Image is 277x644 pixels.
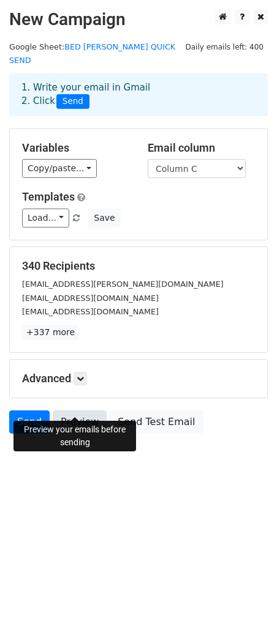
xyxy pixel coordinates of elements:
a: Send [9,410,50,434]
iframe: Chat Widget [216,585,277,644]
a: BED [PERSON_NAME] QUICK SEND [9,42,175,65]
a: Preview [53,410,107,434]
h5: Variables [22,141,129,155]
a: Load... [22,209,69,228]
h5: Email column [148,141,255,155]
button: Save [88,209,120,228]
small: [EMAIL_ADDRESS][DOMAIN_NAME] [22,307,159,316]
small: [EMAIL_ADDRESS][DOMAIN_NAME] [22,294,159,303]
small: [EMAIL_ADDRESS][PERSON_NAME][DOMAIN_NAME] [22,279,224,289]
a: Copy/paste... [22,159,97,178]
h2: New Campaign [9,9,268,30]
span: Daily emails left: 400 [181,40,268,54]
span: Send [56,94,89,109]
div: 1. Write your email in Gmail 2. Click [12,81,265,109]
h5: Advanced [22,372,255,385]
small: Google Sheet: [9,42,175,65]
a: Send Test Email [110,410,203,434]
a: Daily emails left: 400 [181,42,268,51]
a: +337 more [22,325,79,340]
h5: 340 Recipients [22,259,255,273]
div: Preview your emails before sending [13,421,136,451]
a: Templates [22,190,75,203]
